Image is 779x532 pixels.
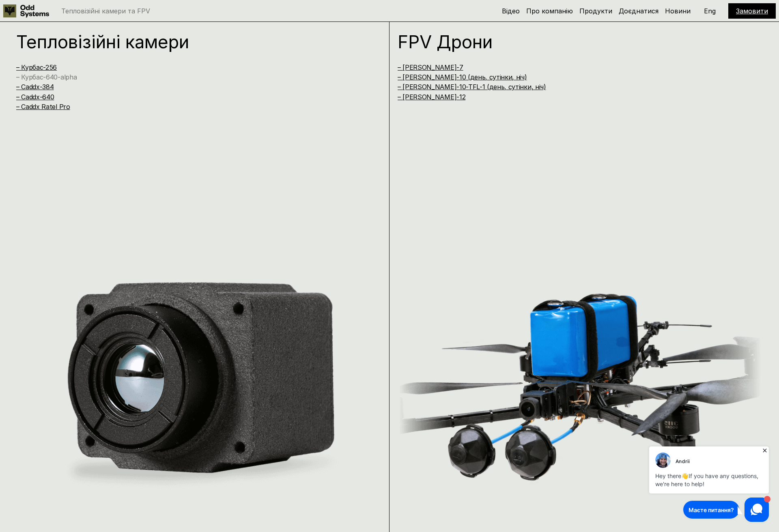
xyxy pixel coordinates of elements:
a: – Caddx Ratel Pro [16,103,70,111]
a: – Курбас-256 [16,63,57,71]
a: Замовити [736,7,768,15]
iframe: HelpCrunch [647,444,771,524]
h1: Тепловізійні камери [16,33,359,51]
a: Відео [502,7,520,15]
h1: FPV Дрони [398,33,741,51]
a: – [PERSON_NAME]-10 (день, сутінки, ніч) [398,73,527,81]
a: Про компанію [526,7,573,15]
a: Новини [665,7,691,15]
a: – [PERSON_NAME]-10-TFL-1 (день, сутінки, ніч) [398,83,546,91]
p: Тепловізійні камери та FPV [61,8,150,14]
p: Eng [704,8,716,14]
a: – [PERSON_NAME]-12 [398,93,465,101]
a: Продукти [579,7,612,15]
a: – [PERSON_NAME]-7 [398,63,463,71]
a: Доєднатися [619,7,658,15]
a: – Caddx-384 [16,83,54,91]
a: – Курбас-640-alpha [16,73,77,81]
a: – Caddx-640 [16,93,54,101]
